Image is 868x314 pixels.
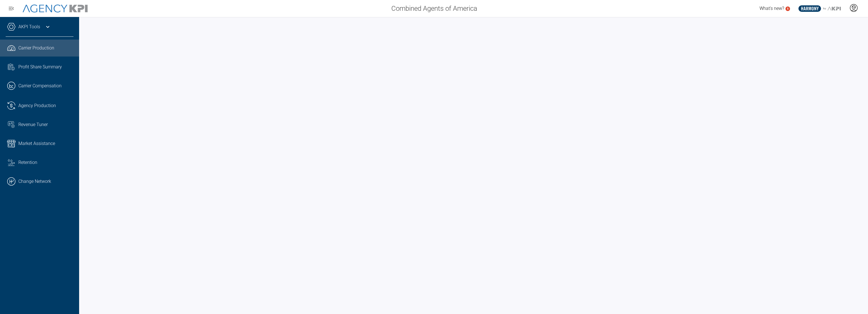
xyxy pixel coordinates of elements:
[18,102,56,109] span: Agency Production
[18,23,40,30] a: AKPI Tools
[18,159,73,166] div: Retention
[785,7,790,11] a: 5
[787,7,789,10] text: 5
[391,3,477,14] span: Combined Agents of America
[23,5,88,13] img: AgencyKPI
[18,140,55,147] span: Market Assistance
[18,64,62,70] span: Profit Share Summary
[18,83,62,89] span: Carrier Compensation
[18,121,48,128] span: Revenue Tuner
[759,6,784,11] span: What's new?
[18,45,54,51] span: Carrier Production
